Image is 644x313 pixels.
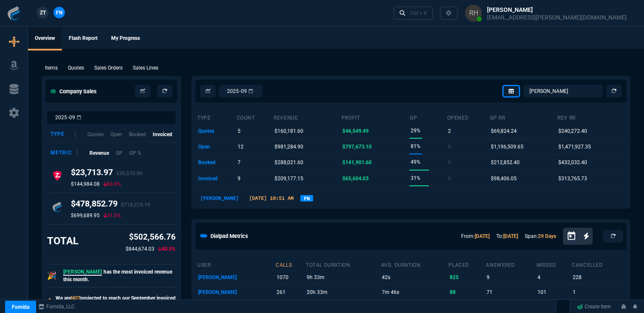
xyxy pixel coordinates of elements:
[503,233,518,239] a: [DATE]
[448,156,451,168] p: 0
[341,111,409,123] th: Profit
[103,181,121,187] p: 83.6%
[116,149,123,157] p: GP
[47,235,78,247] h3: TOTAL
[409,111,446,123] th: GP
[536,258,571,270] th: missed
[307,271,379,283] p: 9h 33m
[475,233,490,239] a: [DATE]
[238,125,241,137] p: 5
[275,258,305,270] th: calls
[574,300,614,313] a: Create Item
[342,141,372,153] p: $797,673.10
[121,202,150,208] span: $718,279.19
[197,155,236,170] td: booked
[68,64,84,72] p: Quotes
[491,173,517,184] p: $98,406.05
[129,149,141,157] p: GP %
[40,9,46,17] span: ZT
[274,141,303,153] p: $981,284.90
[63,268,176,283] p: has the most invoiced revenue this month.
[36,303,77,310] a: msbcCompanyName
[566,230,583,242] button: Open calendar
[274,156,303,168] p: $288,021.60
[71,181,100,187] p: $144,984.08
[491,156,520,168] p: $212,852.40
[342,156,372,168] p: $141,901.60
[238,156,241,168] p: 7
[50,131,76,138] div: Type
[238,141,244,153] p: 12
[300,195,313,201] a: FN
[305,258,381,270] th: total duration
[94,64,123,72] p: Sales Orders
[273,111,341,123] th: revenue
[246,194,297,202] p: [DATE] 10:51 AM
[571,258,625,270] th: cancelled
[197,194,242,202] p: [PERSON_NAME]
[197,258,275,270] th: user
[71,198,150,212] h4: $478,852.79
[342,173,369,184] p: $65,604.03
[274,125,303,137] p: $160,181.60
[110,131,122,138] p: Open
[198,271,274,283] p: [PERSON_NAME]
[450,286,484,298] p: 88
[461,232,490,240] p: From:
[87,131,104,138] p: Quotes
[126,245,154,253] p: $844,674.03
[538,233,556,239] a: 29 Days
[525,232,556,240] p: Span:
[381,258,448,270] th: avg. duration
[411,172,420,184] p: 31%
[62,27,104,50] a: Flash Report
[487,271,535,283] p: 9
[133,64,158,72] p: Sales Lines
[197,111,236,123] th: type
[277,286,304,298] p: 261
[56,9,62,17] span: FN
[153,131,172,138] p: Invoiced
[197,139,236,154] td: open
[28,27,62,50] a: Overview
[538,271,570,283] p: 4
[158,245,176,253] p: 40.5%
[491,125,517,137] p: $69,824.24
[491,141,524,153] p: $1,196,509.65
[307,286,379,298] p: 20h 33m
[238,173,241,184] p: 9
[448,141,451,153] p: 0
[116,170,143,176] span: $35,570.96
[56,294,176,310] p: We are projected to reach our September invoiced revenue goal. Click here for inspiration!
[50,149,78,157] div: Metric
[198,286,274,298] p: [PERSON_NAME]
[490,111,557,123] th: GP RR
[71,167,143,181] h4: $23,713.97
[104,27,147,50] a: My Progress
[197,170,236,186] td: invoiced
[382,271,447,283] p: 42s
[558,173,587,184] p: $313,765.73
[342,125,369,137] p: $46,549.49
[557,111,625,123] th: Rev RR
[410,10,427,17] div: Ctrl + K
[50,87,97,95] h5: Company Sales
[558,125,587,137] p: $240,272.40
[485,258,536,270] th: answered
[447,111,490,123] th: opened
[448,258,485,270] th: placed
[236,111,274,123] th: count
[126,231,176,243] p: $502,566.76
[90,149,109,157] p: Revenue
[487,286,535,298] p: 71
[274,173,303,184] p: $209,177.15
[411,156,420,168] p: 49%
[210,232,248,240] h5: Dialpad Metrics
[558,141,591,153] p: $1,471,927.35
[558,156,587,168] p: $432,032.40
[71,212,100,219] p: $699,689.95
[448,125,451,137] p: 2
[411,140,420,152] p: 81%
[382,286,447,298] p: 7m 46s
[573,271,623,283] p: 228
